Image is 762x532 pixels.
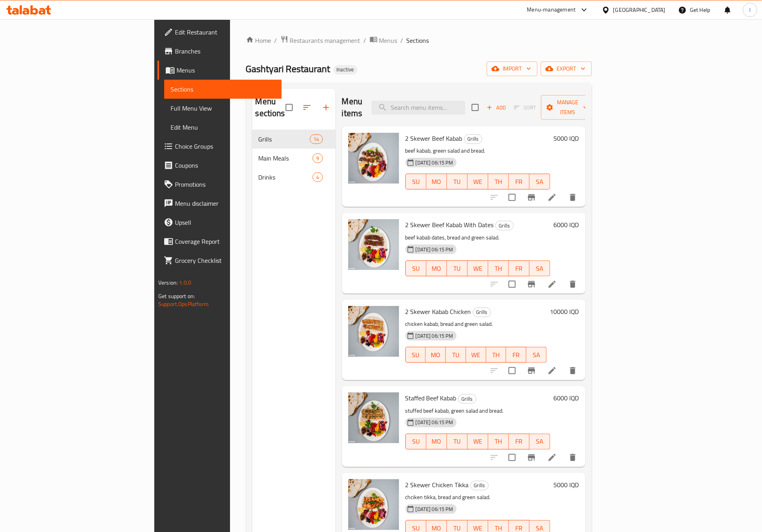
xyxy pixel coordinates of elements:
[175,256,275,265] span: Grocery Checklist
[175,180,275,189] span: Promotions
[541,95,594,120] button: Manage items
[164,99,282,118] a: Full Menu View
[405,479,469,491] span: 2 Skewer Chicken Tikka
[447,174,468,189] button: TU
[413,419,457,426] span: [DATE] 06:15 PM
[464,134,482,144] div: Grills
[430,176,444,188] span: MO
[469,349,483,361] span: WE
[157,137,282,156] a: Choice Groups
[547,366,557,375] a: Edit menu item
[484,101,509,114] button: Add
[157,194,282,213] a: Menu disclaimer
[364,36,367,45] li: /
[405,306,471,318] span: 2 Skewer Kabab Chicken
[446,347,466,363] button: TU
[563,275,582,294] button: delete
[246,60,330,78] span: Gashtyari Restaurant
[458,394,476,404] div: Grills
[486,103,507,112] span: Add
[522,188,541,207] button: Branch-specific-item
[405,347,426,363] button: SU
[413,159,457,166] span: [DATE] 06:15 PM
[466,347,486,363] button: WE
[522,361,541,380] button: Branch-specific-item
[334,65,357,75] div: Inactive
[280,35,361,46] a: Restaurants management
[313,155,322,162] span: 9
[259,134,310,144] span: Grills
[175,218,275,227] span: Upsell
[449,349,463,361] span: TU
[447,434,468,450] button: TU
[252,130,336,149] div: Grills14
[533,176,547,188] span: SA
[409,263,423,274] span: SU
[613,6,666,14] div: [GEOGRAPHIC_DATA]
[259,153,313,163] span: Main Meals
[429,349,443,361] span: MO
[509,260,530,276] button: FR
[348,392,399,443] img: Staffed Beef Kabab
[310,134,322,144] div: items
[496,221,513,230] span: Grills
[313,153,322,163] div: items
[450,176,464,188] span: TU
[447,260,468,276] button: TU
[413,246,457,253] span: [DATE] 06:15 PM
[527,5,576,15] div: Menu-management
[426,347,446,363] button: MO
[405,233,550,243] p: beef kabab dates, bread and green salad.
[158,291,195,301] span: Get support on:
[550,306,579,317] h6: 10000 IQD
[522,448,541,467] button: Branch-specific-item
[157,232,282,251] a: Coverage Report
[471,436,485,447] span: WE
[530,434,550,450] button: SA
[407,36,429,45] span: Sections
[405,406,550,416] p: stuffed beef kabab, green salad and bread.
[509,434,530,450] button: FR
[379,36,397,45] span: Menus
[430,263,444,274] span: MO
[164,118,282,137] a: Edit Menu
[530,349,543,361] span: SA
[547,193,557,202] a: Edit menu item
[405,219,494,231] span: 2 Skewer Beef Kabab With Dates
[413,332,457,340] span: [DATE] 06:15 PM
[506,347,526,363] button: FR
[504,276,520,293] span: Select to update
[317,98,336,117] button: Add section
[157,213,282,232] a: Upsell
[512,263,526,274] span: FR
[175,199,275,208] span: Menu disclaimer
[553,479,579,490] h6: 5000 IQD
[175,27,275,37] span: Edit Restaurant
[348,219,399,270] img: 2 Skewer Beef Kabab With Dates
[553,219,579,230] h6: 6000 IQD
[157,251,282,270] a: Grocery Checklist
[495,221,514,230] div: Grills
[430,436,444,447] span: MO
[409,176,423,188] span: SU
[504,362,520,379] span: Select to update
[298,98,317,117] span: Sort sections
[405,319,547,329] p: chicken kabab, bread and green salad.
[413,505,457,513] span: [DATE] 06:15 PM
[563,448,582,467] button: delete
[547,279,557,289] a: Edit menu item
[252,149,336,168] div: Main Meals9
[426,260,447,276] button: MO
[530,174,550,189] button: SA
[252,126,336,190] nav: Menu sections
[522,275,541,294] button: Branch-specific-item
[491,263,506,274] span: TH
[450,263,464,274] span: TU
[749,6,750,14] span: l
[348,133,399,184] img: 2 Skewer Beef Kabab
[348,479,399,530] img: 2 Skewer Chicken Tikka
[409,349,423,361] span: SU
[488,174,509,189] button: TH
[509,349,523,361] span: FR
